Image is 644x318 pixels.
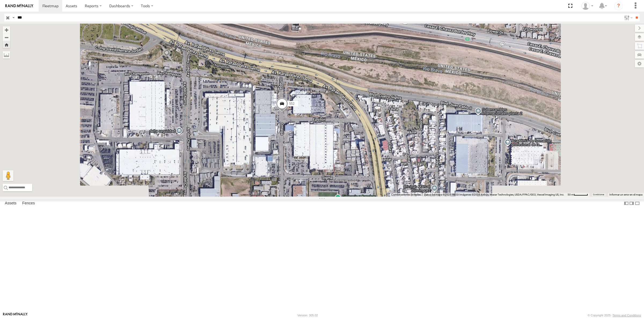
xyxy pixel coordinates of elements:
[3,41,10,48] button: Zoom Home
[614,2,623,10] i: ?
[624,200,629,207] label: Dock Summary Table to the Left
[20,200,38,207] label: Fences
[566,193,590,197] button: Escala del mapa: 50 m por 49 píxeles
[622,14,634,21] label: Search Filter Options
[298,314,318,317] div: Version: 305.02
[613,314,641,317] a: Terms and Conditions
[635,200,640,207] label: Hide Summary Table
[3,170,13,181] button: Arrastra el hombrecito naranja al mapa para abrir Street View
[289,102,294,106] span: 552
[580,2,595,10] div: Roberto Garcia
[629,200,634,207] label: Dock Summary Table to the Right
[3,26,10,34] button: Zoom in
[568,193,574,196] span: 50 m
[609,193,642,196] a: Informar un error en el mapa
[11,14,16,21] label: Search Query
[5,4,33,8] img: rand-logo.svg
[391,193,421,197] button: Combinaciones de teclas
[593,194,604,196] a: Condiciones
[3,34,10,41] button: Zoom out
[635,60,644,67] label: Map Settings
[588,314,641,317] div: © Copyright 2025 -
[424,193,564,196] span: Datos del mapa ©2025 INEGI Imágenes ©2025 Airbus, Maxar Technologies, USDA/FPAC/GEO, Vexcel Imagi...
[3,313,28,318] a: Visit our Website
[3,51,10,59] label: Measure
[2,200,19,207] label: Assets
